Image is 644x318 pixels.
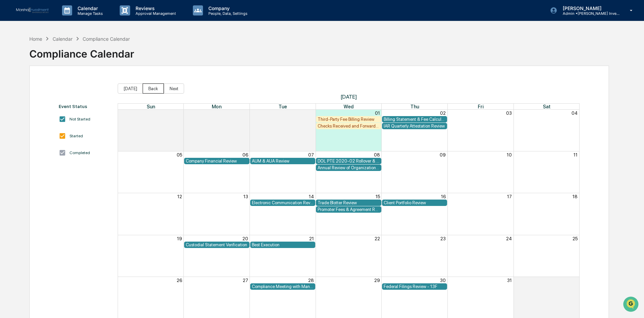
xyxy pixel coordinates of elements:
[507,278,512,283] button: 31
[177,194,182,199] button: 12
[4,82,46,94] a: 🖐️Preclearance
[242,236,248,241] button: 20
[83,36,130,42] div: Compliance Calendar
[56,85,84,92] span: Attestations
[557,5,620,11] p: [PERSON_NAME]
[375,236,380,241] button: 22
[143,83,164,94] button: Back
[147,104,155,109] span: Sun
[557,11,620,16] p: Admin • [PERSON_NAME] Investment Management
[440,278,446,283] button: 30
[376,194,380,199] button: 15
[177,236,182,241] button: 19
[318,117,380,122] div: Third-Party Fee Billing Review
[252,200,314,205] div: Electronic Communication Review
[279,104,287,109] span: Tue
[243,278,248,283] button: 27
[49,85,54,91] div: 🗄️
[69,150,90,155] div: Completed
[573,194,578,199] button: 18
[72,11,106,16] p: Manage Tasks
[48,114,82,119] a: Powered byPylon
[13,98,42,104] span: Data Lookup
[29,36,42,42] div: Home
[115,54,123,62] button: Start new chat
[573,236,578,241] button: 25
[252,158,314,164] div: AUM & AUA Review
[507,194,512,199] button: 17
[203,5,251,11] p: Company
[23,51,111,58] div: Start new chat
[384,123,446,129] div: IAR Quarterly Attestation Review
[440,152,446,157] button: 09
[242,110,248,116] button: 29
[309,236,314,241] button: 21
[7,98,12,104] div: 🔎
[478,104,484,109] span: Fri
[164,83,184,94] button: Next
[506,110,512,116] button: 03
[203,11,251,16] p: People, Data, Settings
[309,194,314,199] button: 14
[318,165,380,170] div: Annual Review of Organizational Documents
[308,110,314,116] button: 30
[308,152,314,157] button: 07
[53,36,72,42] div: Calendar
[13,85,43,92] span: Preclearance
[441,194,446,199] button: 16
[384,117,446,122] div: Billing Statement & Fee Calculations Report Review
[573,278,578,283] button: 01
[440,236,446,241] button: 23
[384,284,446,289] div: Federal Filings Review - 13F
[130,11,179,16] p: Approval Management
[29,42,134,60] div: Compliance Calendar
[23,58,85,64] div: We're available if you need us!
[318,123,380,129] div: Checks Received and Forwarded Log
[118,94,580,100] span: [DATE]
[375,110,380,116] button: 01
[118,83,143,94] button: [DATE]
[7,14,123,25] p: How can we help?
[242,152,248,157] button: 06
[318,200,380,205] div: Trade Blotter Review
[4,95,45,107] a: 🔎Data Lookup
[177,152,182,157] button: 05
[7,51,19,64] img: 1746055101610-c473b297-6a78-478c-a979-82029cc54cd1
[59,104,111,109] div: Event Status
[16,8,49,13] img: logo
[318,158,380,164] div: DOL PTE 2020-02 Rollover & IRA to IRA Account Review
[374,152,380,157] button: 08
[186,158,248,164] div: Company Financial Review
[177,278,182,283] button: 26
[252,242,314,247] div: Best Execution
[507,152,512,157] button: 10
[344,104,354,109] span: Wed
[410,104,419,109] span: Thu
[622,296,641,314] iframe: Open customer support
[572,110,578,116] button: 04
[252,284,314,289] div: Compliance Meeting with Management
[130,5,179,11] p: Reviews
[176,110,182,116] button: 28
[46,82,86,94] a: 🗄️Attestations
[374,278,380,283] button: 29
[318,207,380,212] div: Promoter Fees & Agreement Review
[69,134,83,138] div: Started
[543,104,551,109] span: Sat
[574,152,578,157] button: 11
[243,194,248,199] button: 13
[506,236,512,241] button: 24
[7,85,12,91] div: 🖐️
[67,114,82,119] span: Pylon
[212,104,222,109] span: Mon
[384,200,446,205] div: Client Portfolio Review
[308,278,314,283] button: 28
[72,5,106,11] p: Calendar
[69,117,90,121] div: Not Started
[186,242,248,247] div: Custodial Statement Verification
[440,110,446,116] button: 02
